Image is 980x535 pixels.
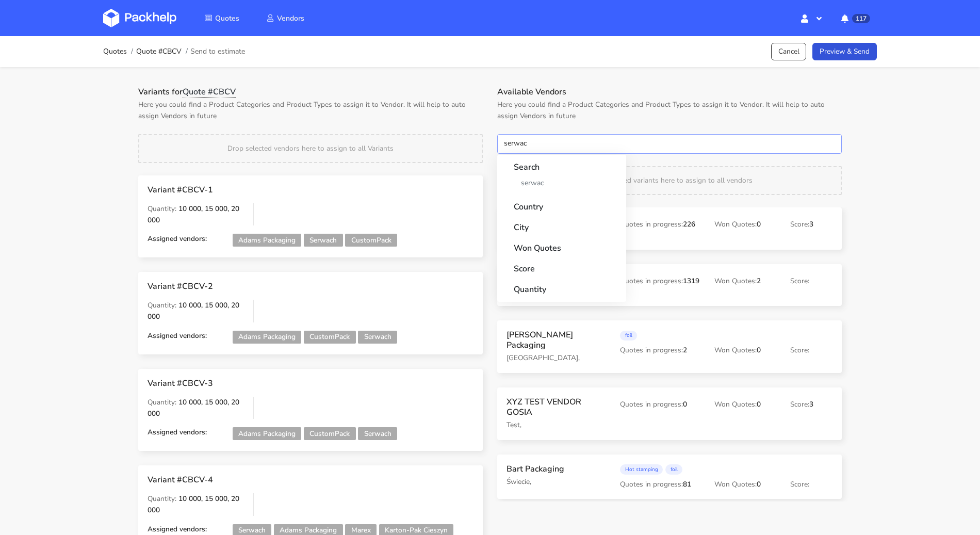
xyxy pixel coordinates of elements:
img: Dashboard [103,9,176,27]
p: Score: [790,399,832,410]
p: Quotes in progress: [620,275,700,287]
span: 10 000, [178,494,203,504]
span: 10 000, [178,397,203,407]
span: Send to estimate [190,47,245,56]
span: CustomPack [345,234,397,247]
a: Preview & Send [812,43,877,61]
div: Drop selected vendors here to assign to all Variants [138,134,483,163]
span: CustomPack [304,427,355,440]
span: 0 [757,219,761,229]
p: Won Quotes: [714,399,776,410]
div: Drop selected variants here to assign to all vendors [497,166,842,195]
input: Type to found vendors [497,134,842,154]
h3: Bart Packaging [507,464,606,474]
h3: Variant #CBCV-2 [148,281,360,291]
span: Serwach [358,331,397,344]
span: Assigned vendors: [148,331,207,341]
span: Serwach [358,427,397,440]
p: Won Quotes: [714,275,776,287]
p: Świecie, [507,476,606,488]
span: Assigned vendors: [148,234,207,244]
span: 226 [683,219,695,229]
p: Won Quotes: [714,219,776,230]
p: Quantity: [148,397,246,419]
span: 20 000 [148,397,239,418]
h3: XYZ TEST VENDOR GOSIA [507,397,606,417]
a: Cancel [771,43,807,61]
span: Hot stamping [620,464,663,475]
span: Serwach [304,234,342,247]
span: 15 000, [205,204,229,214]
span: 0 [683,399,687,409]
strong: Score [514,256,610,275]
span: Assigned vendors: [148,427,207,437]
span: 3 [809,399,813,409]
p: [GEOGRAPHIC_DATA], [507,352,606,364]
p: Quotes in progress: [620,399,700,410]
span: 0 [757,399,761,409]
span: 10 000, [178,204,203,214]
p: Quantity: [148,203,246,226]
a: Quotes [192,9,252,27]
strong: Quantity [514,277,610,296]
span: 1319 [683,276,699,286]
a: Quote #CBCV [136,47,182,56]
span: 81 [683,479,691,489]
span: Adams Packaging [233,427,301,440]
strong: City [514,215,610,234]
span: 117 [852,14,870,23]
span: 15 000, [205,494,229,504]
span: Quotes [215,13,239,23]
span: 0 [757,479,761,489]
h3: Variant #CBCV-3 [148,378,360,388]
span: 20 000 [148,204,239,225]
strong: Won Quotes [514,236,610,254]
span: Quote #CBCV [183,86,236,98]
p: Score: [790,219,832,230]
h3: Variant #CBCV-1 [148,185,360,195]
span: CustomPack [304,331,355,344]
p: Quotes in progress: [620,345,700,356]
h1: Available Vendors [497,87,842,97]
span: foil [620,331,637,341]
a: Vendors [254,9,317,27]
span: 2 [757,276,761,286]
p: Quotes in progress: [620,479,700,490]
span: 3 [809,219,813,229]
span: 0 [757,345,761,355]
p: Score: [790,479,832,490]
h3: [PERSON_NAME] Packaging [507,330,606,350]
p: Won Quotes: [714,345,776,356]
span: 2 [683,345,687,355]
span: Vendors [277,13,304,23]
strong: Search [514,155,610,173]
span: Adams Packaging [233,234,301,247]
span: 15 000, [205,397,229,407]
p: Here you could find a Product Categories and Product Types to assign it to Vendor. It will help t... [138,99,483,122]
h3: Variant #CBCV-4 [148,475,360,485]
span: Adams Packaging [233,331,301,344]
p: Test, [507,419,606,431]
nav: breadcrumb [103,41,245,62]
h1: Variants for [138,87,483,97]
p: Quantity: [148,493,246,516]
p: Score: [790,345,832,356]
button: 117 [833,9,877,27]
a: Quotes [103,47,127,56]
a: serwac [514,173,610,192]
span: foil [665,464,682,475]
strong: Country [514,194,610,213]
p: Here you could find a Product Categories and Product Types to assign it to Vendor. It will help t... [497,99,842,122]
p: Quantity: [148,300,246,322]
p: Score: [790,275,832,287]
p: Quotes in progress: [620,219,700,230]
span: 15 000, [205,300,229,310]
p: Won Quotes: [714,479,776,490]
span: Assigned vendors: [148,524,207,534]
span: 10 000, [178,300,203,310]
